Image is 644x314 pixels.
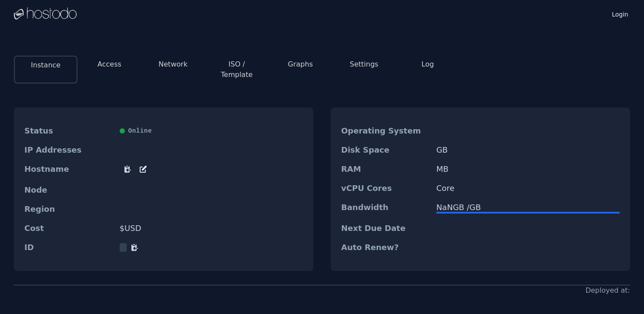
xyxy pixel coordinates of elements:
[31,60,60,70] button: Instance
[24,127,113,135] dt: Status
[585,285,630,296] div: Deployed at:
[341,243,429,252] dt: Auto Renew?
[24,205,113,214] dt: Region
[24,186,113,194] dt: Node
[24,146,113,154] dt: IP Addresses
[341,203,429,214] dt: Bandwidth
[341,165,429,174] dt: RAM
[341,184,429,193] dt: vCPU Cores
[288,59,313,70] button: Graphs
[24,165,113,175] dt: Hostname
[436,184,620,193] dd: Core
[158,59,188,70] button: Network
[120,127,303,135] div: Online
[436,146,620,154] dd: GB
[341,127,429,135] dt: Operating System
[341,146,429,154] dt: Disk Space
[212,59,262,80] button: ISO / Template
[436,165,620,174] dd: MB
[24,243,113,252] dt: ID
[436,203,620,212] div: NaN GB / GB
[350,59,379,70] button: Settings
[14,7,77,20] img: Logo
[24,224,113,233] dt: Cost
[341,224,429,233] dt: Next Due Date
[120,224,303,233] dd: $ USD
[610,8,630,19] a: Login
[97,59,121,70] button: Access
[422,59,434,70] button: Log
